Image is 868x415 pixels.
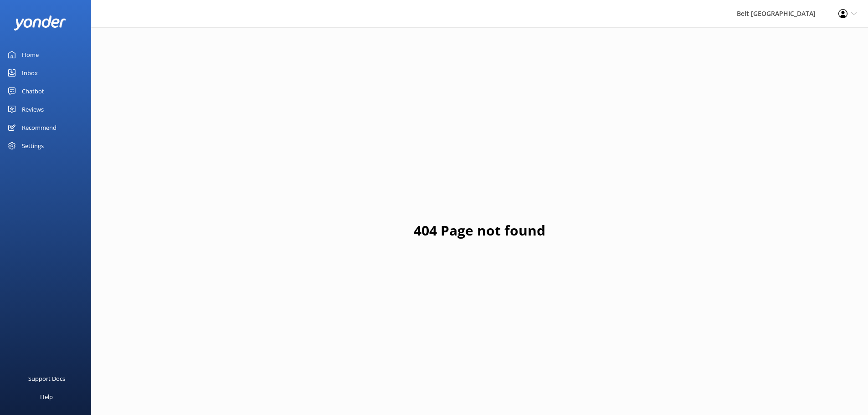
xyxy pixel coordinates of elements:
[40,388,53,406] div: Help
[22,82,44,100] div: Chatbot
[22,100,44,118] div: Reviews
[22,137,44,155] div: Settings
[14,15,66,31] img: yonder-white-logo.png
[22,64,38,82] div: Inbox
[28,369,65,388] div: Support Docs
[22,118,56,137] div: Recommend
[22,46,39,64] div: Home
[414,220,545,241] h1: 404 Page not found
